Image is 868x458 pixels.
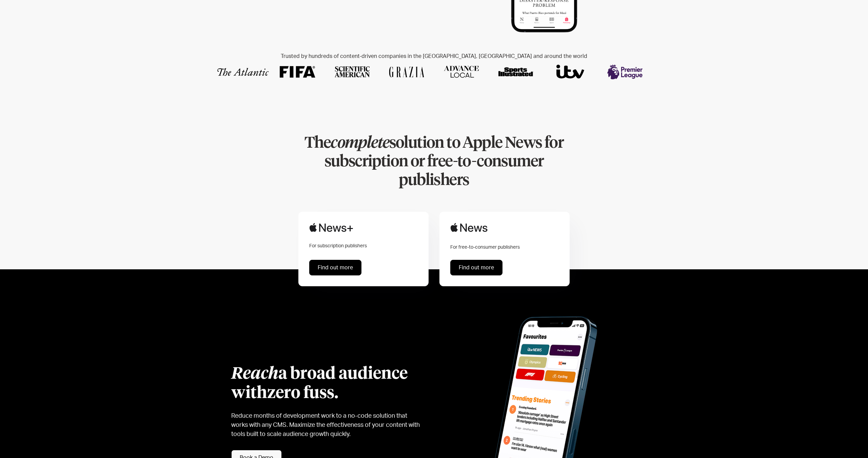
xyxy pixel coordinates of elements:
span: zero fuss [267,385,334,401]
a: Find out more [309,260,361,275]
p: Reduce months of development work to a no-code solution that works with any CMS. Maximize the eff... [231,412,420,439]
h1: The solution to Apple News for subscription or free-to-consumer publishers [289,134,579,190]
h2: a broad audience with . [231,365,420,403]
h2: Trusted by hundreds of content-driven companies in the [GEOGRAPHIC_DATA], [GEOGRAPHIC_DATA] and a... [217,53,651,60]
span: For free-to-consumer publishers [450,245,520,250]
em: complete [331,136,389,151]
span: For subscription publishers [309,244,367,248]
em: Reach [231,366,278,382]
a: Find out more [450,260,502,275]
